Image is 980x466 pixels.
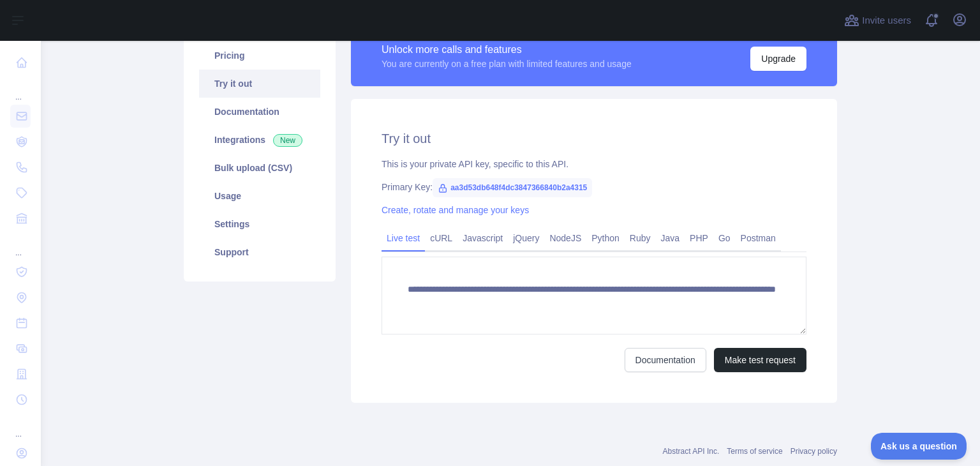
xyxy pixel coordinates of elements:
[871,433,967,460] iframe: Toggle Customer Support
[727,447,782,456] a: Terms of service
[10,77,31,102] div: ...
[791,447,837,456] a: Privacy policy
[199,126,320,154] a: Integrations New
[382,228,425,248] a: Live test
[457,228,508,248] a: Javascript
[10,414,31,439] div: ...
[685,228,713,248] a: PHP
[862,13,911,28] span: Invite users
[382,57,632,70] div: You are currently on a free plan with limited features and usage
[382,205,529,215] a: Create, rotate and manage your keys
[199,98,320,126] a: Documentation
[625,228,656,248] a: Ruby
[425,228,457,248] a: cURL
[750,47,806,71] button: Upgrade
[736,228,781,248] a: Postman
[586,228,625,248] a: Python
[199,182,320,210] a: Usage
[508,228,544,248] a: jQuery
[713,228,736,248] a: Go
[199,210,320,238] a: Settings
[273,134,302,147] span: New
[714,348,806,372] button: Make test request
[544,228,586,248] a: NodeJS
[433,178,592,197] span: aa3d53db648f4dc3847366840b2a4315
[199,41,320,70] a: Pricing
[199,70,320,98] a: Try it out
[625,348,706,372] a: Documentation
[382,130,806,147] h2: Try it out
[382,158,806,170] div: This is your private API key, specific to this API.
[199,238,320,266] a: Support
[663,447,720,456] a: Abstract API Inc.
[382,42,632,57] div: Unlock more calls and features
[656,228,685,248] a: Java
[382,181,806,193] div: Primary Key:
[199,154,320,182] a: Bulk upload (CSV)
[842,10,914,31] button: Invite users
[10,232,31,258] div: ...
